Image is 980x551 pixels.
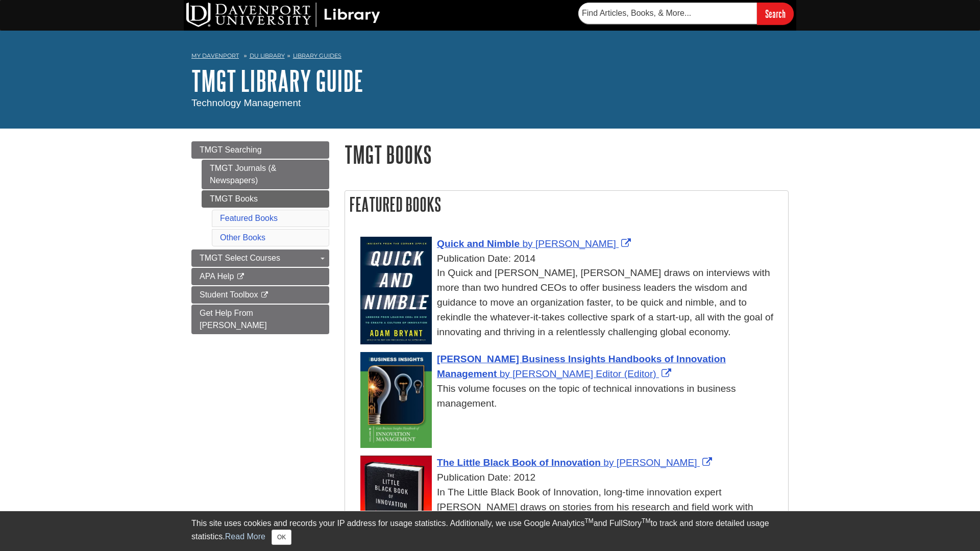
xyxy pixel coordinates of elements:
a: TMGT Searching [191,141,329,159]
sup: TM [642,517,650,524]
a: Link opens in new window [437,457,715,468]
div: Publication Date: 2012 [360,470,783,485]
span: TMGT Searching [200,145,262,154]
a: APA Help [191,268,329,285]
a: Read More [225,532,265,541]
span: [PERSON_NAME] Business Insights Handbooks of Innovation Management [437,354,726,379]
input: Find Articles, Books, & More... [578,3,757,24]
span: Get Help From [PERSON_NAME] [200,309,267,330]
a: Other Books [220,233,265,242]
h1: TMGT Books [345,141,789,167]
img: DU Library [186,3,380,27]
a: DU Library [250,52,285,59]
div: This site uses cookies and records your IP address for usage statistics. Additionally, we use Goo... [191,517,789,545]
span: by [522,238,532,249]
div: This volume focuses on the topic of technical innovations in business management. [360,382,783,411]
span: [PERSON_NAME] Editor (Editor) [512,368,656,379]
a: TMGT Select Courses [191,249,329,267]
a: TMGT Books [202,190,329,208]
span: by [500,368,510,379]
sup: TM [584,517,593,524]
span: Quick and Nimble [437,238,520,249]
a: Link opens in new window [437,354,726,379]
a: TMGT Journals (& Newspapers) [202,160,329,189]
button: Close [272,530,291,545]
form: Searches DU Library's articles, books, and more [578,3,794,24]
a: TMGT Library Guide [191,65,363,96]
span: TMGT Select Courses [200,254,280,262]
i: This link opens in a new window [236,273,245,280]
div: In The Little Black Book of Innovation, long-time innovation expert [PERSON_NAME] draws on storie... [360,485,783,529]
input: Search [757,3,794,24]
a: Link opens in new window [437,238,633,249]
h2: Featured Books [345,191,788,218]
span: [PERSON_NAME] [535,238,616,249]
a: My Davenport [191,52,239,60]
span: [PERSON_NAME] [617,457,697,468]
div: Guide Page Menu [191,141,329,334]
div: Publication Date: 2014 [360,252,783,266]
a: Library Guides [293,52,341,59]
nav: breadcrumb [191,49,789,65]
i: This link opens in a new window [260,292,269,298]
span: by [603,457,614,468]
a: Get Help From [PERSON_NAME] [191,305,329,334]
span: Student Toolbox [200,290,258,299]
span: APA Help [200,272,234,281]
div: In Quick and [PERSON_NAME], [PERSON_NAME] draws on interviews with more than two hundred CEOs to ... [360,266,783,339]
span: The Little Black Book of Innovation [437,457,601,468]
a: Student Toolbox [191,286,329,304]
span: Technology Management [191,97,301,108]
a: Featured Books [220,214,278,222]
